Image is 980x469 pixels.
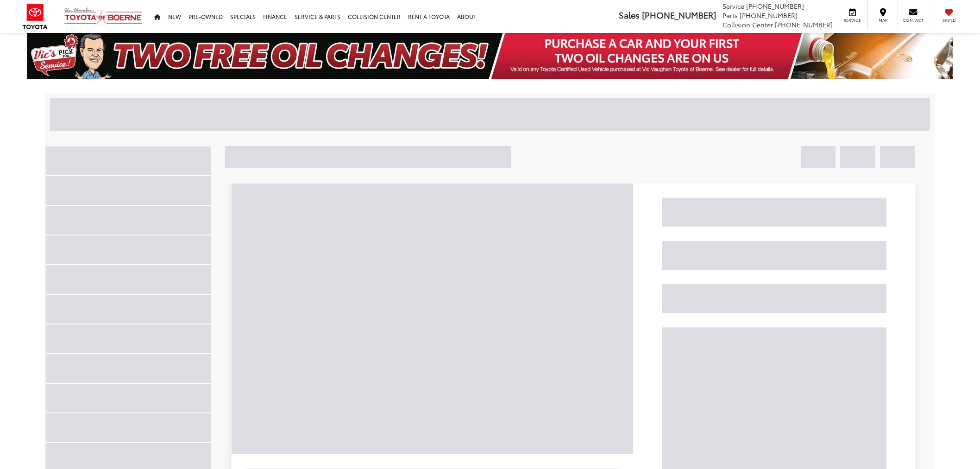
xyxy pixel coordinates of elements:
[27,33,953,79] img: Two Free Oil Change Vic Vaughan Toyota of Boerne Boerne TX
[746,1,804,11] span: [PHONE_NUMBER]
[939,17,959,23] span: Saved
[740,11,798,20] span: [PHONE_NUMBER]
[722,20,773,29] span: Collision Center
[722,11,738,20] span: Parts
[903,17,923,23] span: Contact
[873,17,893,23] span: Map
[722,1,744,11] span: Service
[842,17,863,23] span: Service
[642,9,716,21] span: [PHONE_NUMBER]
[775,20,833,29] span: [PHONE_NUMBER]
[619,9,640,21] span: Sales
[64,7,143,26] img: Vic Vaughan Toyota of Boerne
